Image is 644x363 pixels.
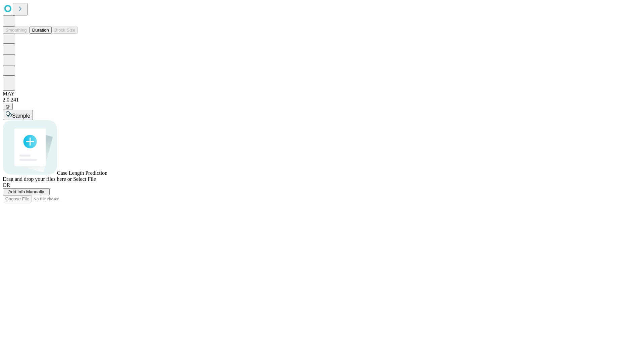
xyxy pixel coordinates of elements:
[73,176,96,182] span: Select File
[30,27,52,34] button: Duration
[3,188,50,195] button: Add Info Manually
[5,104,10,109] span: @
[3,103,13,110] button: @
[3,91,641,97] div: MAY
[8,189,44,194] span: Add Info Manually
[52,27,78,34] button: Block Size
[3,27,30,34] button: Smoothing
[57,170,107,176] span: Case Length Prediction
[3,110,33,120] button: Sample
[3,97,641,103] div: 2.0.241
[3,182,10,188] span: OR
[12,113,30,119] span: Sample
[3,176,72,182] span: Drag and drop your files here or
